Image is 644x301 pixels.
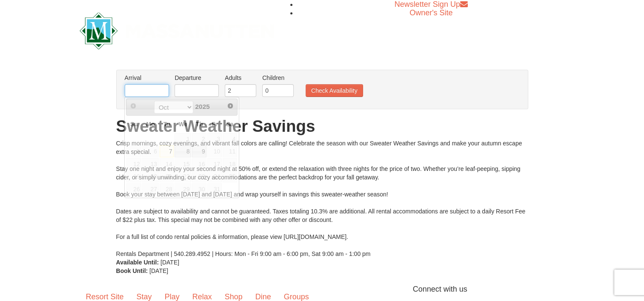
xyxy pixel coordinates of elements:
span: 11 [223,145,237,157]
span: 24 [207,170,222,182]
span: 17 [207,158,222,170]
span: 16 [192,158,206,170]
span: Monday [146,121,155,128]
p: Connect with us [80,284,565,295]
span: 18 [223,158,237,170]
a: 9 [192,145,206,157]
span: 12 [126,158,141,170]
div: Crisp mornings, cozy evenings, and vibrant fall colors are calling! Celebrate the season with our... [116,139,528,258]
h1: Sweater Weather Savings [116,118,528,135]
td: unAvailable [207,183,222,196]
span: 15 [175,158,191,170]
td: available [192,145,207,158]
span: 2025 [195,103,209,110]
span: Tuesday [163,121,170,128]
td: unAvailable [126,183,142,196]
label: Departure [175,74,219,82]
td: unAvailable [192,183,207,196]
span: 6 [142,145,158,157]
span: 29 [175,183,191,195]
td: unAvailable [222,158,238,170]
td: unAvailable [207,158,222,170]
td: unAvailable [159,183,175,196]
label: Adults [225,74,256,82]
label: Arrival [125,74,169,82]
td: unAvailable [174,133,192,145]
span: 1 [175,133,191,145]
td: unAvailable [142,170,159,183]
td: unAvailable [142,158,159,170]
td: unAvailable [174,183,192,196]
span: 23 [192,170,206,182]
span: 26 [126,183,141,195]
button: Check Availability [306,84,363,97]
span: 21 [160,170,174,182]
span: 22 [175,170,191,182]
span: 27 [142,183,158,195]
span: 10 [207,145,222,157]
td: unAvailable [159,170,175,183]
strong: Book Until: [116,267,148,274]
span: 3 [207,133,222,145]
a: Prev [127,100,139,112]
td: unAvailable [142,183,159,196]
span: 28 [160,183,174,195]
td: unAvailable [192,133,207,145]
label: Children [262,74,294,82]
span: 2 [192,133,206,145]
span: Next [227,102,234,109]
span: Friday [212,121,218,128]
td: unAvailable [192,170,207,183]
td: unAvailable [126,158,142,170]
td: unAvailable [159,158,175,170]
td: unAvailable [207,170,222,183]
td: unAvailable [126,170,142,183]
img: Massanutten Resort Logo [80,12,275,49]
span: Wednesday [179,121,188,128]
td: available [174,145,192,158]
td: unAvailable [222,170,238,183]
span: 19 [126,170,141,182]
span: Sunday [130,121,138,128]
span: 20 [142,170,158,182]
span: 31 [207,183,222,195]
td: unAvailable [142,145,159,158]
span: 14 [160,158,174,170]
span: 5 [126,145,141,157]
span: Thursday [196,121,203,128]
a: 8 [175,145,191,157]
span: 30 [192,183,206,195]
span: [DATE] [149,267,168,274]
td: unAvailable [222,133,238,145]
td: unAvailable [222,145,238,158]
td: available [159,145,175,158]
span: 4 [223,133,237,145]
strong: Available Until: [116,259,159,266]
span: [DATE] [160,259,179,266]
a: Owner's Site [409,9,452,17]
a: Next [224,100,236,112]
td: unAvailable [174,170,192,183]
td: unAvailable [207,133,222,145]
span: Prev [130,102,137,109]
td: unAvailable [207,145,222,158]
span: Saturday [226,121,234,128]
td: unAvailable [192,158,207,170]
a: Massanutten Resort [80,20,275,40]
span: 13 [142,158,158,170]
td: unAvailable [174,158,192,170]
td: unAvailable [126,145,142,158]
span: 25 [223,170,237,182]
a: 7 [160,145,174,157]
